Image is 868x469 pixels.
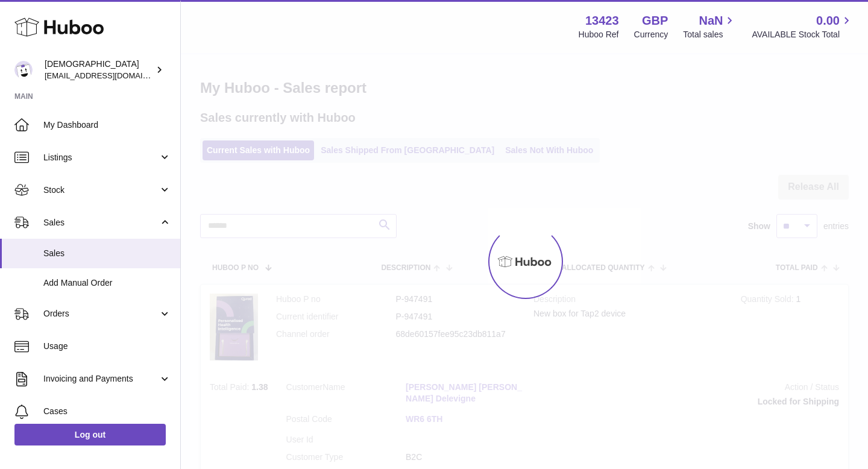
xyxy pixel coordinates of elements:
span: Invoicing and Payments [43,373,159,385]
span: Add Manual Order [43,277,171,289]
span: [EMAIL_ADDRESS][DOMAIN_NAME] [45,71,177,80]
a: NaN Total sales [683,13,737,40]
strong: GBP [642,13,668,29]
span: Sales [43,217,159,228]
a: 0.00 AVAILABLE Stock Total [752,13,854,40]
span: Usage [43,341,171,352]
span: My Dashboard [43,119,171,131]
span: Stock [43,184,159,196]
div: [DEMOGRAPHIC_DATA] [45,58,153,81]
span: AVAILABLE Stock Total [752,29,854,40]
span: 0.00 [816,13,840,29]
a: Log out [14,424,166,445]
span: Cases [43,406,171,417]
span: NaN [699,13,723,29]
span: Listings [43,152,159,163]
div: Huboo Ref [579,29,619,40]
span: Sales [43,248,171,259]
span: Total sales [683,29,737,40]
img: olgazyuz@outlook.com [14,61,33,79]
span: Orders [43,308,159,319]
strong: 13423 [585,13,619,29]
div: Currency [634,29,668,40]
